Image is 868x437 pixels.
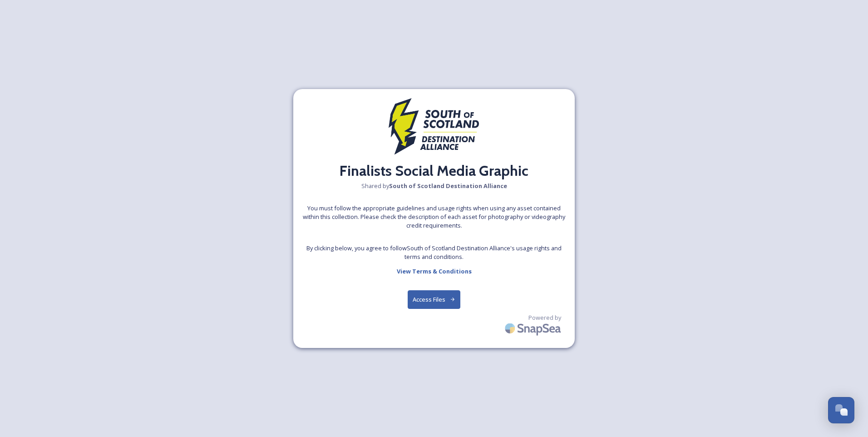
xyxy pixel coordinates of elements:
h2: Finalists Social Media Graphic [340,160,528,182]
img: 2021_SSH_Destination_colour.png [389,98,479,160]
strong: South of Scotland Destination Alliance [389,182,507,190]
span: Shared by [361,182,507,190]
span: Powered by [528,313,561,322]
span: By clicking below, you agree to follow South of Scotland Destination Alliance 's usage rights and... [302,244,566,261]
strong: View Terms & Conditions [397,267,472,275]
a: View Terms & Conditions [397,266,472,277]
span: You must follow the appropriate guidelines and usage rights when using any asset contained within... [302,204,566,230]
button: Access Files [408,290,461,309]
img: SnapSea Logo [502,318,566,339]
button: Open Chat [828,397,854,423]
